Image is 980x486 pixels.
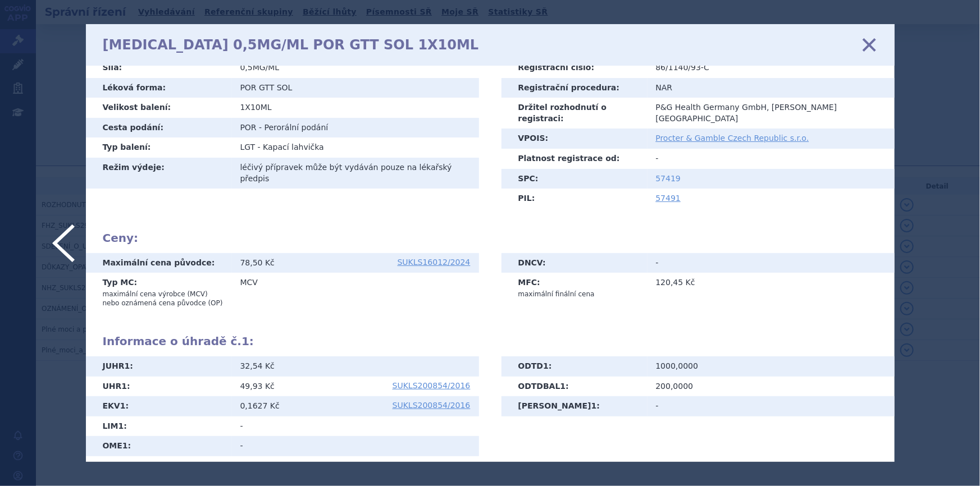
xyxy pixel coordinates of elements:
span: - [259,123,262,132]
th: ODTD : [502,356,648,377]
a: SUKLS200854/2016 [393,401,471,409]
span: 49,93 Kč [240,382,275,391]
a: Procter & Gamble Czech Republic s.r.o. [656,134,809,143]
td: P&G Health Germany GmbH, [PERSON_NAME][GEOGRAPHIC_DATA] [648,98,895,129]
th: LIM : [86,416,232,437]
span: LGT [240,143,256,152]
td: NAR [648,78,895,98]
th: OME : [86,436,232,456]
th: MFC: [502,273,648,303]
a: 57491 [656,194,681,203]
th: Režim výdeje: [86,158,232,189]
span: 1 [591,401,597,410]
span: 1 [543,361,549,370]
th: DNCV: [502,253,648,273]
th: [PERSON_NAME] : [502,396,648,416]
span: 0,1627 Kč [240,401,280,410]
td: POR GTT SOL [232,78,479,98]
span: 1 [121,382,127,391]
span: - [258,143,261,152]
span: 1 [241,334,249,348]
td: 120,45 Kč [648,273,895,303]
span: Perorální podání [265,123,329,132]
span: Kapací lahvička [263,143,324,152]
span: POR [240,123,257,132]
a: SUKLS16012/2024 [398,258,471,266]
th: PIL: [502,189,648,209]
td: MCV [232,273,479,312]
span: 1 [560,382,566,391]
td: 1X10ML [232,98,479,118]
th: Držitel rozhodnutí o registraci: [502,98,648,129]
th: EKV : [86,396,232,416]
th: Cesta podání: [86,118,232,138]
span: 1 [125,361,130,370]
td: - [648,396,895,416]
th: Registrační číslo: [502,58,648,78]
td: - [232,436,479,456]
a: SUKLS200854/2016 [393,382,471,389]
th: JUHR : [86,356,232,377]
span: 1 [122,441,128,450]
th: Velikost balení: [86,98,232,118]
td: 86/1140/93-C [648,58,895,78]
td: - [648,253,895,273]
td: - [648,149,895,169]
th: VPOIS: [502,129,648,149]
th: Léková forma: [86,78,232,98]
th: Síla: [86,58,232,78]
th: Platnost registrace od: [502,149,648,169]
th: Registrační procedura: [502,78,648,98]
td: 0,5MG/ML [232,58,479,78]
a: zavřít [861,36,878,53]
h1: [MEDICAL_DATA] 0,5MG/ML POR GTT SOL 1X10ML [103,37,479,53]
th: Typ balení: [86,137,232,158]
th: Typ MC: [86,273,232,312]
span: 1 [120,401,126,410]
a: 57419 [656,174,681,183]
td: 32,54 Kč [232,356,479,377]
td: 1000,0000 [648,356,895,377]
th: SPC: [502,169,648,189]
h2: Informace o úhradě č. : [103,334,878,348]
span: 78,50 Kč [240,258,275,267]
th: ODTDBAL : [502,377,648,397]
th: Maximální cena původce: [86,253,232,273]
td: - [232,416,479,437]
h2: Ceny: [103,231,878,245]
p: maximální cena výrobce (MCV) nebo oznámená cena původce (OP) [103,290,224,308]
th: UHR : [86,377,232,397]
td: léčivý přípravek může být vydáván pouze na lékařský předpis [232,158,479,189]
p: maximální finální cena [518,290,639,299]
td: 200,0000 [648,377,895,397]
span: 1 [118,421,124,430]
